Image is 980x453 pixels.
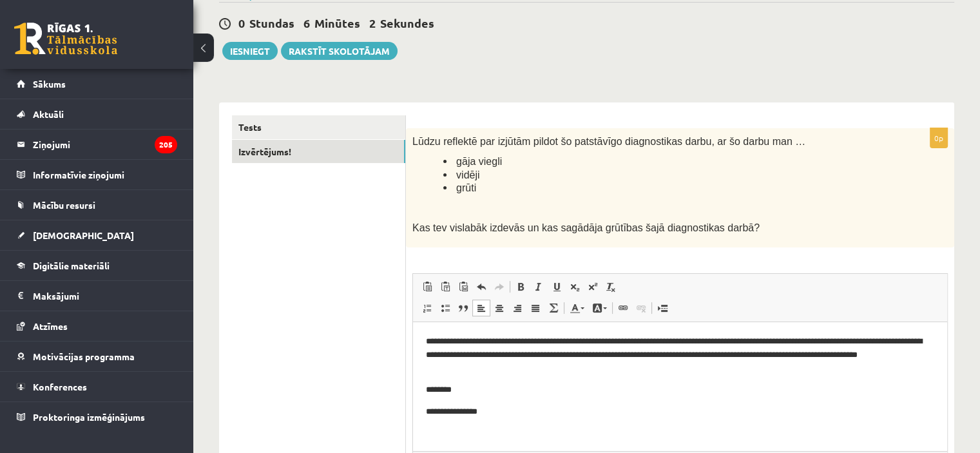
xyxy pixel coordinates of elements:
a: Ielīmēt (vadīšanas taustiņš+V) [418,278,436,295]
a: Atcelt (vadīšanas taustiņš+Z) [472,278,490,295]
a: Slīpraksts (vadīšanas taustiņš+I) [530,278,548,295]
span: Stundas [249,15,294,30]
a: Izlīdzināt pa kreisi [472,300,490,316]
a: Atsaistīt [632,300,650,316]
span: Motivācijas programma [33,351,135,362]
span: Minūtes [314,15,360,30]
span: Mācību resursi [33,199,95,211]
span: Kas tev vislabāk izdevās un kas sagādāja grūtības šajā diagnostikas darbā? [412,222,760,233]
span: 6 [303,15,310,30]
a: Digitālie materiāli [17,251,177,280]
a: Izlīdzināt pa labi [508,300,526,316]
a: Fona krāsa [588,300,611,316]
a: Saite (vadīšanas taustiņš+K) [614,300,632,316]
a: Aktuāli [17,99,177,129]
a: Maksājumi [17,281,177,311]
span: 0 [238,15,245,30]
span: Sekundes [380,15,434,30]
a: Rīgas 1. Tālmācības vidusskola [14,23,117,55]
span: grūti [456,182,476,193]
a: Ziņojumi205 [17,130,177,159]
a: Pasvītrojums (vadīšanas taustiņš+U) [548,278,566,295]
i: 205 [155,136,177,153]
span: Aktuāli [33,108,64,120]
a: Centrēti [490,300,508,316]
a: Ievietot no Worda [454,278,472,295]
a: Proktoringa izmēģinājums [17,402,177,432]
a: Konferences [17,372,177,401]
span: Lūdzu reflektē par izjūtām pildot šo patstāvīgo diagnostikas darbu, ar šo darbu man … [412,136,805,147]
a: Bloka citāts [454,300,472,316]
legend: Informatīvie ziņojumi [33,160,177,189]
a: Izlīdzināt malas [526,300,544,316]
span: vidēji [456,169,479,180]
p: 0p [930,128,948,148]
span: Proktoringa izmēģinājums [33,411,145,423]
a: Augšraksts [584,278,602,295]
a: Atzīmes [17,311,177,341]
a: Motivācijas programma [17,342,177,371]
a: [DEMOGRAPHIC_DATA] [17,220,177,250]
span: Atzīmes [33,320,68,332]
a: Ievietot/noņemt numurētu sarakstu [418,300,436,316]
a: Izvērtējums! [232,140,405,164]
a: Rakstīt skolotājam [281,42,398,60]
a: Ievietot lapas pārtraukumu drukai [653,300,671,316]
a: Ievietot kā vienkāršu tekstu (vadīšanas taustiņš+pārslēgšanas taustiņš+V) [436,278,454,295]
a: Informatīvie ziņojumi [17,160,177,189]
a: Treknraksts (vadīšanas taustiņš+B) [512,278,530,295]
a: Tests [232,115,405,139]
a: Math [544,300,562,316]
span: Sākums [33,78,66,90]
button: Iesniegt [222,42,278,60]
a: Teksta krāsa [566,300,588,316]
span: 2 [369,15,376,30]
a: Mācību resursi [17,190,177,220]
a: Ievietot/noņemt sarakstu ar aizzīmēm [436,300,454,316]
a: Apakšraksts [566,278,584,295]
legend: Ziņojumi [33,130,177,159]
span: Konferences [33,381,87,392]
a: Atkārtot (vadīšanas taustiņš+Y) [490,278,508,295]
span: Digitālie materiāli [33,260,110,271]
legend: Maksājumi [33,281,177,311]
a: Noņemt stilus [602,278,620,295]
iframe: Bagātinātā teksta redaktors, wiswyg-editor-user-answer-47024874828000 [413,322,947,451]
a: Sākums [17,69,177,99]
span: [DEMOGRAPHIC_DATA] [33,229,134,241]
span: gāja viegli [456,156,502,167]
